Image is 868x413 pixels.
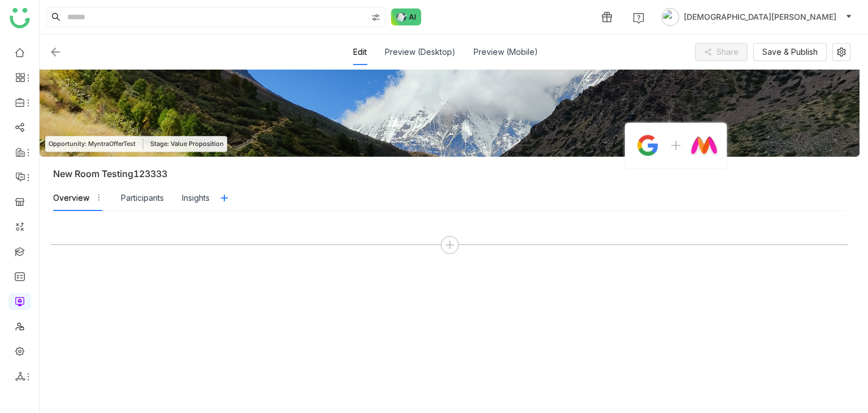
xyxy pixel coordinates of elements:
[633,12,644,24] img: help.svg
[385,39,455,65] div: Preview (Desktop)
[371,13,380,22] img: search-type.svg
[53,192,89,204] div: Overview
[10,8,30,28] img: logo
[391,8,422,25] img: ask-buddy-normal.svg
[753,43,827,61] button: Save & Publish
[49,45,62,59] img: back.svg
[49,139,136,149] span: Opportunity: MyntraOfferTest
[659,8,854,26] button: [DEMOGRAPHIC_DATA][PERSON_NAME]
[762,46,818,58] span: Save & Publish
[53,168,860,179] div: New Room Testing123333
[661,8,679,26] img: avatar
[182,192,210,204] div: Insights
[684,11,836,23] span: [DEMOGRAPHIC_DATA][PERSON_NAME]
[353,39,367,65] div: Edit
[121,192,164,204] div: Participants
[695,43,748,61] button: Share
[150,139,224,149] span: Stage: Value Proposition
[474,39,538,65] div: Preview (Mobile)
